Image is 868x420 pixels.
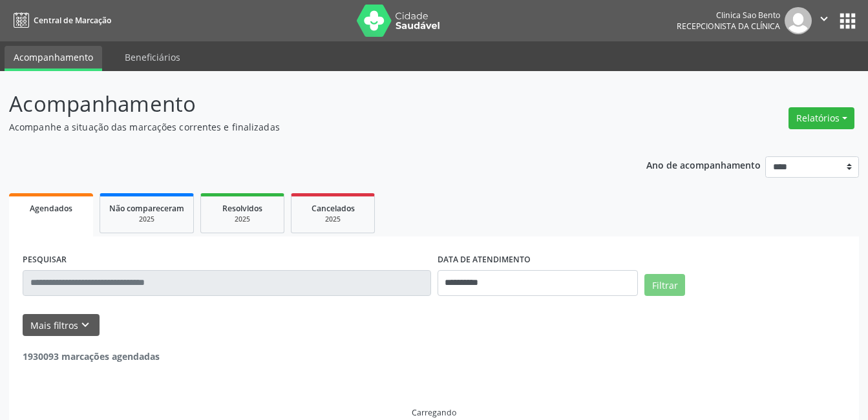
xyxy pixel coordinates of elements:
button: Mais filtroskeyboard_arrow_down [23,314,100,337]
div: Clinica Sao Bento [677,10,780,21]
div: 2025 [210,215,275,224]
i:  [817,12,831,26]
span: Cancelados [312,203,355,214]
button:  [812,7,836,34]
strong: 1930093 marcações agendadas [23,350,160,362]
a: Beneficiários [116,46,189,68]
img: img [785,7,812,34]
div: 2025 [301,215,365,224]
label: PESQUISAR [23,250,67,270]
a: Central de Marcação [9,10,111,31]
button: Relatórios [789,107,854,129]
span: Central de Marcação [34,15,111,26]
button: apps [836,10,859,32]
p: Acompanhamento [9,88,604,120]
a: Acompanhamento [5,46,102,71]
div: Carregando [412,407,456,418]
span: Não compareceram [109,203,184,214]
i: keyboard_arrow_down [78,318,92,332]
div: 2025 [109,215,184,224]
p: Ano de acompanhamento [646,156,761,173]
label: DATA DE ATENDIMENTO [438,250,531,270]
span: Recepcionista da clínica [677,21,780,32]
p: Acompanhe a situação das marcações correntes e finalizadas [9,120,604,134]
span: Resolvidos [222,203,262,214]
button: Filtrar [644,274,685,296]
span: Agendados [30,203,72,214]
